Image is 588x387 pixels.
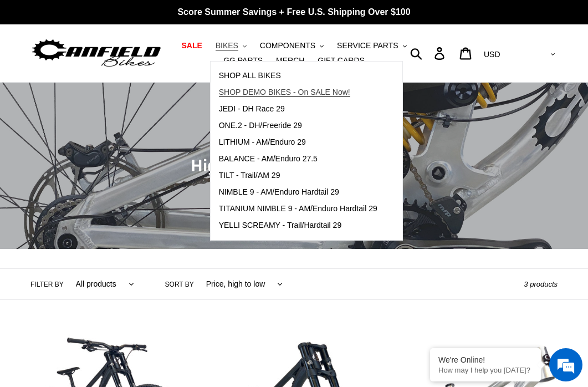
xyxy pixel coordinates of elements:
[181,41,202,50] span: SALE
[176,38,207,53] a: SALE
[210,38,252,53] button: BIKES
[30,37,162,69] img: Canfield Bikes
[216,41,238,50] span: BIKES
[211,84,386,101] a: SHOP DEMO BIKES - On SALE Now!
[223,56,263,65] span: GG PARTS
[219,104,285,114] span: JEDI - DH Race 29
[211,134,386,151] a: LITHIUM - AM/Enduro 29
[219,88,350,97] span: SHOP DEMO BIKES - On SALE Now!
[219,221,342,230] span: YELLI SCREAMY - Trail/Hardtail 29
[438,355,533,364] div: We're Online!
[219,171,280,180] span: TILT - Trail/AM 29
[318,56,365,65] span: GIFT CARDS
[254,38,329,53] button: COMPONENTS
[211,101,386,118] a: JEDI - DH Race 29
[211,68,386,84] a: SHOP ALL BIKES
[219,154,318,164] span: BALANCE - AM/Enduro 27.5
[211,167,386,184] a: TILT - Trail/AM 29
[312,53,370,68] a: GIFT CARDS
[260,41,315,50] span: COMPONENTS
[331,38,412,53] button: SERVICE PARTS
[165,279,194,289] label: Sort by
[74,62,203,77] div: Chat with us now
[191,152,398,179] span: High-Pivot Mountain Bikes
[524,280,558,288] span: 3 products
[438,366,533,374] p: How may I help you today?
[12,61,29,78] div: Navigation go back
[35,55,63,83] img: d_696896380_company_1647369064580_696896380
[219,138,306,147] span: LITHIUM - AM/Enduro 29
[211,201,386,217] a: TITANIUM NIMBLE 9 - AM/Enduro Hardtail 29
[211,217,386,234] a: YELLI SCREAMY - Trail/Hardtail 29
[30,279,64,289] label: Filter by
[211,151,386,167] a: BALANCE - AM/Enduro 27.5
[337,41,398,50] span: SERVICE PARTS
[211,184,386,201] a: NIMBLE 9 - AM/Enduro Hardtail 29
[219,187,339,197] span: NIMBLE 9 - AM/Enduro Hardtail 29
[182,6,208,32] div: Minimize live chat window
[64,120,153,232] span: We're online!
[219,204,377,213] span: TITANIUM NIMBLE 9 - AM/Enduro Hardtail 29
[6,264,211,303] textarea: Type your message and hit 'Enter'
[211,118,386,134] a: ONE.2 - DH/Freeride 29
[218,53,268,68] a: GG PARTS
[270,53,310,68] a: MERCH
[276,56,304,65] span: MERCH
[219,121,302,130] span: ONE.2 - DH/Freeride 29
[219,71,281,80] span: SHOP ALL BIKES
